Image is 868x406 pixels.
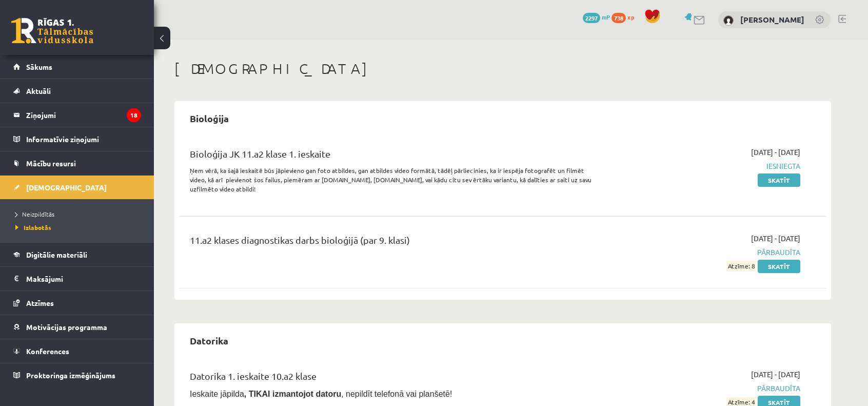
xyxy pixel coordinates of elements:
[26,298,54,307] span: Atzīmes
[190,147,591,166] div: Bioloģija JK 11.a2 klase 1. ieskaite
[583,13,600,23] span: 2297
[13,79,141,103] a: Aktuāli
[726,261,756,272] span: Atzīme: 8
[26,371,115,380] span: Proktoringa izmēģinājums
[13,127,141,151] a: Informatīvie ziņojumi
[15,210,54,218] span: Neizpildītās
[611,13,626,23] span: 738
[13,151,141,175] a: Mācību resursi
[13,315,141,339] a: Motivācijas programma
[174,60,831,78] h1: [DEMOGRAPHIC_DATA]
[26,159,76,168] span: Mācību resursi
[758,173,800,187] a: Skatīt
[627,13,634,21] span: xp
[13,267,141,291] a: Maksājumi
[190,166,591,194] p: Ņem vērā, ka šajā ieskaitē būs jāpievieno gan foto atbildes, gan atbildes video formātā, tādēļ pā...
[26,322,107,332] span: Motivācijas programma
[11,18,93,44] a: Rīgas 1. Tālmācības vidusskola
[13,339,141,363] a: Konferences
[26,127,141,151] legend: Informatīvie ziņojumi
[127,108,141,122] i: 18
[190,233,591,252] div: 11.a2 klases diagnostikas darbs bioloģijā (par 9. klasi)
[740,14,804,25] a: [PERSON_NAME]
[607,247,800,258] span: Pārbaudīta
[758,260,800,273] a: Skatīt
[26,346,69,356] span: Konferences
[190,390,452,398] span: Ieskaite jāpilda , nepildīt telefonā vai planšetē!
[13,243,141,266] a: Digitālie materiāli
[13,103,141,127] a: Ziņojumi18
[190,369,591,388] div: Datorika 1. ieskaite 10.a2 klase
[13,363,141,387] a: Proktoringa izmēģinājums
[26,267,141,291] legend: Maksājumi
[26,250,87,259] span: Digitālie materiāli
[15,223,51,231] span: Izlabotās
[602,13,610,21] span: mP
[26,103,141,127] legend: Ziņojumi
[13,55,141,79] a: Sākums
[607,383,800,394] span: Pārbaudīta
[26,62,52,71] span: Sākums
[26,183,107,192] span: [DEMOGRAPHIC_DATA]
[751,233,800,244] span: [DATE] - [DATE]
[15,209,144,219] a: Neizpildītās
[180,328,239,353] h2: Datorika
[15,223,144,232] a: Izlabotās
[180,106,239,130] h2: Bioloģija
[13,291,141,315] a: Atzīmes
[244,390,341,398] b: , TIKAI izmantojot datoru
[723,15,734,26] img: Annija Anna Streipa
[26,86,51,95] span: Aktuāli
[13,176,141,199] a: [DEMOGRAPHIC_DATA]
[751,369,800,380] span: [DATE] - [DATE]
[751,147,800,158] span: [DATE] - [DATE]
[607,161,800,171] span: Iesniegta
[611,13,639,21] a: 738 xp
[583,13,610,21] a: 2297 mP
